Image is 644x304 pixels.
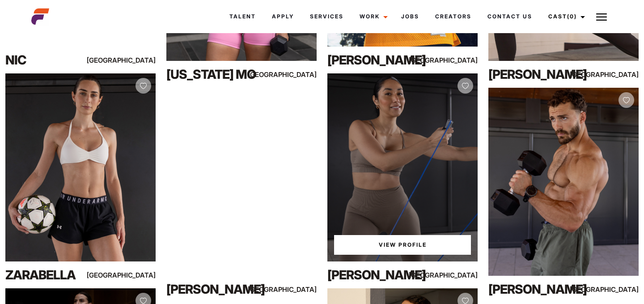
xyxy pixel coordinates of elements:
div: Zarabella [5,266,96,284]
a: Creators [427,4,479,29]
a: Cast(0) [540,4,590,29]
div: [PERSON_NAME] [327,51,418,69]
a: Talent [221,4,264,29]
div: [GEOGRAPHIC_DATA] [432,270,478,281]
div: [GEOGRAPHIC_DATA] [432,55,478,66]
div: [GEOGRAPHIC_DATA] [271,69,317,80]
div: [PERSON_NAME] [327,266,418,284]
a: Apply [264,4,302,29]
a: View Suzan Na'sProfile [334,235,471,255]
div: [GEOGRAPHIC_DATA] [110,270,156,281]
div: [GEOGRAPHIC_DATA] [593,69,639,80]
a: Work [352,4,393,29]
div: [US_STATE] Mo [166,65,257,83]
a: Services [302,4,352,29]
img: cropped-aefm-brand-fav-22-square.png [31,8,49,26]
div: [PERSON_NAME] [488,280,579,298]
div: [PERSON_NAME] [166,280,257,298]
img: Burger icon [596,12,607,22]
div: [GEOGRAPHIC_DATA] [110,55,156,66]
div: Nic [5,51,96,69]
a: Contact Us [479,4,540,29]
a: Jobs [393,4,427,29]
span: (0) [567,13,577,20]
div: [GEOGRAPHIC_DATA] [271,284,317,295]
div: [PERSON_NAME] [488,65,579,83]
div: [GEOGRAPHIC_DATA] [593,284,639,295]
